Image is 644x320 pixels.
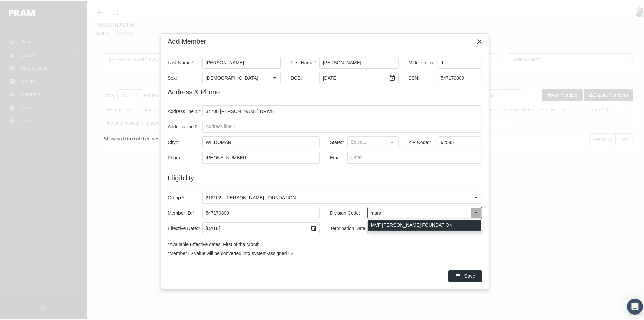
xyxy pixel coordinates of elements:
[448,269,482,281] div: Save
[330,224,367,230] span: Termination Date:
[168,87,220,94] span: Address & Phone
[409,59,436,64] span: Middle Initial:
[168,123,199,128] span: Address line 2:
[168,154,183,159] span: Phone:
[387,135,398,147] div: Select
[168,138,177,144] span: City:
[168,249,293,255] strong: *Member ID value will be converted into system-assigned ID
[308,221,319,233] div: Select
[168,194,182,199] span: Group:
[168,107,199,113] span: Address line 1:
[330,209,360,214] span: Division Code:
[330,138,342,144] span: State:
[409,138,430,144] span: ZIP Code:
[168,240,482,246] div: *Available Effective dates: First of the Month
[291,74,302,79] span: DOB:
[168,224,198,230] span: Effective Date:
[168,36,206,45] div: Add Member
[330,154,343,159] span: Email:
[291,59,315,64] span: First Name:
[387,71,398,83] div: Select
[470,191,482,202] div: Select
[269,71,280,83] div: Select
[168,59,192,64] span: Last Name:
[168,74,177,79] span: Sex:
[168,209,192,214] span: Member ID:
[409,74,420,79] span: SSN:
[368,218,481,229] div: MVF [PERSON_NAME] FOUNDATION
[470,206,482,217] div: Select
[473,34,485,46] div: Close
[168,173,194,180] span: Eligibility
[464,272,475,277] span: Save
[627,297,643,313] div: Open Intercom Messenger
